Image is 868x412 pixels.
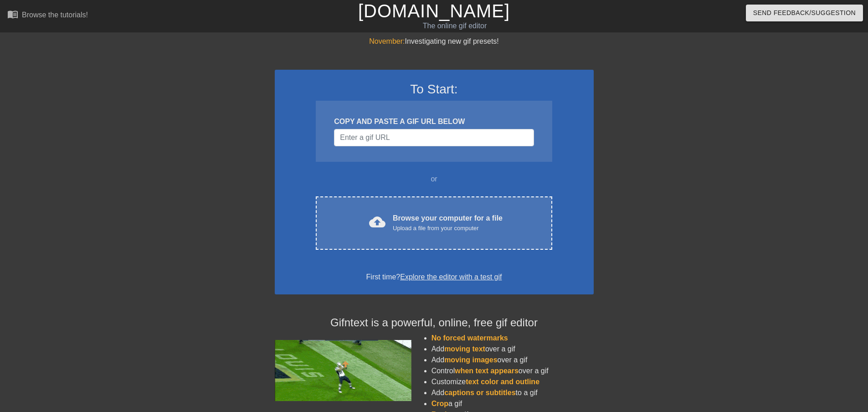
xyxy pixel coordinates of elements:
[334,116,534,127] div: COPY AND PASTE A GIF URL BELOW
[275,316,594,330] h4: Gifntext is a powerful, online, free gif editor
[431,334,508,342] span: No forced watermarks
[393,224,503,233] div: Upload a file from your computer
[444,356,497,364] span: moving images
[275,36,594,47] div: Investigating new gif presets!
[431,387,594,398] li: Add to a gif
[7,9,88,23] a: Browse the tutorials!
[393,213,503,233] div: Browse your computer for a file
[431,355,594,366] li: Add over a gif
[294,21,616,31] div: The online gif editor
[431,398,594,409] li: a gif
[444,345,485,353] span: moving text
[431,344,594,355] li: Add over a gif
[22,11,88,19] div: Browse the tutorials!
[358,1,510,21] a: [DOMAIN_NAME]
[746,5,863,21] button: Send Feedback/Suggestion
[369,37,405,45] span: November:
[369,214,385,230] span: cloud_upload
[753,7,856,19] span: Send Feedback/Suggestion
[298,174,570,185] div: or
[466,378,539,386] span: text color and outline
[431,400,448,407] span: Crop
[7,9,18,20] span: menu_book
[431,376,594,387] li: Customize
[455,367,519,375] span: when text appears
[431,366,594,376] li: Control over a gif
[400,273,502,281] a: Explore the editor with a test gif
[334,129,534,146] input: Username
[444,389,515,397] span: captions or subtitles
[287,272,582,283] div: First time?
[275,340,411,401] img: football_small.gif
[287,82,582,97] h3: To Start:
